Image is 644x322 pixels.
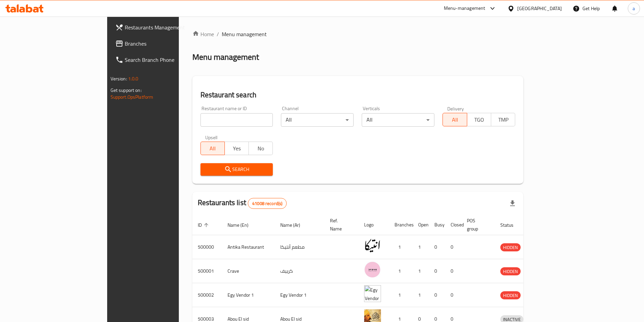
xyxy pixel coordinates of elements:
[222,259,275,283] td: Crave
[200,142,225,155] button: All
[413,283,429,307] td: 1
[413,235,429,259] td: 1
[500,291,521,299] div: HIDDEN
[222,30,267,38] span: Menu management
[111,86,142,95] span: Get support on:
[228,144,246,153] span: Yes
[389,283,413,307] td: 1
[192,52,259,63] h2: Menu management
[206,165,268,174] span: Search
[111,74,127,83] span: Version:
[445,283,461,307] td: 0
[111,93,153,101] a: Support.OpsPlatform
[500,267,521,275] div: HIDDEN
[500,292,521,299] span: HIDDEN
[446,115,464,125] span: All
[429,215,445,235] th: Busy
[445,215,461,235] th: Closed
[500,221,522,229] span: Status
[110,52,215,68] a: Search Branch Phone
[205,135,218,140] label: Upsell
[491,113,515,126] button: TMP
[125,40,209,48] span: Branches
[275,235,325,259] td: مطعم أنتيكا
[224,142,249,155] button: Yes
[633,5,635,12] span: a
[200,163,273,176] button: Search
[330,217,351,233] span: Ref. Name
[204,144,222,153] span: All
[222,283,275,307] td: Egy Vendor 1
[389,235,413,259] td: 1
[200,90,516,100] h2: Restaurant search
[125,23,209,31] span: Restaurants Management
[198,198,287,209] h2: Restaurants list
[128,74,139,83] span: 1.0.0
[429,235,445,259] td: 0
[364,261,381,278] img: Crave
[359,215,389,235] th: Logo
[248,142,273,155] button: No
[364,285,381,302] img: Egy Vendor 1
[494,115,512,125] span: TMP
[217,30,219,38] li: /
[280,221,309,229] span: Name (Ar)
[248,200,286,207] span: 41008 record(s)
[500,244,521,251] span: HIDDEN
[248,198,287,209] div: Total records count
[445,259,461,283] td: 0
[275,283,325,307] td: Egy Vendor 1
[429,259,445,283] td: 0
[125,56,209,64] span: Search Branch Phone
[110,19,215,35] a: Restaurants Management
[275,259,325,283] td: كرييف
[192,30,524,38] nav: breadcrumb
[443,113,467,126] button: All
[413,259,429,283] td: 1
[500,268,521,275] span: HIDDEN
[222,235,275,259] td: Antika Restaurant
[413,215,429,235] th: Open
[281,113,354,127] div: All
[467,217,487,233] span: POS group
[252,144,270,153] span: No
[200,113,273,127] input: Search for restaurant name or ID..
[429,283,445,307] td: 0
[517,5,562,12] div: [GEOGRAPHIC_DATA]
[198,221,211,229] span: ID
[504,195,521,212] div: Export file
[445,235,461,259] td: 0
[444,4,485,13] div: Menu-management
[364,237,381,254] img: Antika Restaurant
[110,35,215,52] a: Branches
[362,113,434,127] div: All
[389,215,413,235] th: Branches
[447,106,464,111] label: Delivery
[470,115,488,125] span: TGO
[467,113,491,126] button: TGO
[228,221,257,229] span: Name (En)
[389,259,413,283] td: 1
